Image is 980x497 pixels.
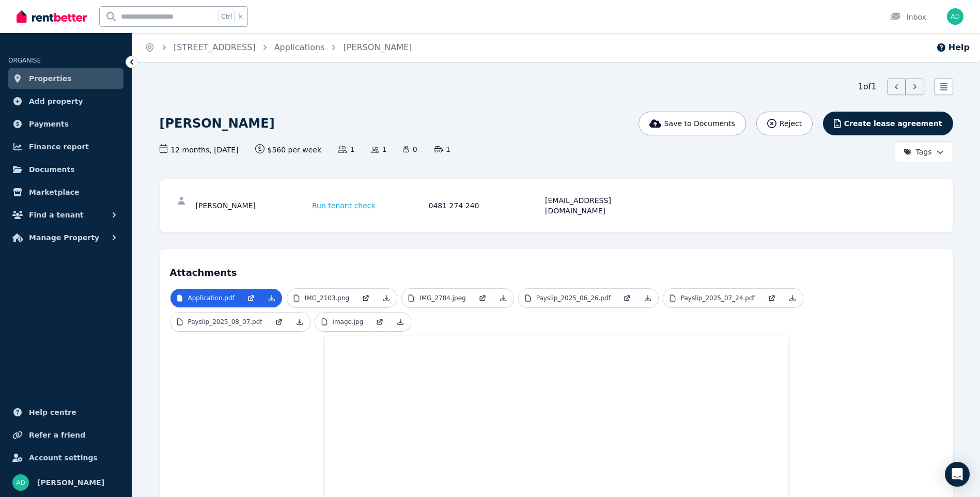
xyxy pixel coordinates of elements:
[536,294,611,302] p: Payslip_2025_06_26.pdf
[8,136,123,157] a: Finance report
[239,12,242,21] span: k
[617,289,637,307] a: Open in new Tab
[936,41,970,54] button: Help
[681,294,755,302] p: Payslip_2025_07_24.pdf
[904,147,932,157] span: Tags
[255,144,322,155] span: $560 per week
[29,209,84,221] span: Find a tenant
[844,118,942,129] span: Create lease agreement
[188,318,262,326] p: Payslip_2025_08_07.pdf
[761,289,782,307] a: Open in new Tab
[160,115,275,132] h1: [PERSON_NAME]
[945,462,970,487] div: Open Intercom Messenger
[170,313,269,331] a: Payslip_2025_08_07.pdf
[343,42,412,52] a: [PERSON_NAME]
[338,144,354,154] span: 1
[8,182,123,203] a: Marketplace
[823,112,953,135] button: Create lease agreement
[390,313,411,331] a: Download Attachment
[369,313,390,331] a: Open in new Tab
[29,429,85,441] span: Refer a friend
[37,476,104,489] span: [PERSON_NAME]
[663,289,761,307] a: Payslip_2025_07_24.pdf
[8,159,123,180] a: Documents
[261,289,282,307] a: Download Attachment
[132,33,424,62] nav: Breadcrumb
[29,95,83,107] span: Add property
[371,144,387,154] span: 1
[160,144,239,155] span: 12 months , [DATE]
[493,289,514,307] a: Download Attachment
[419,294,466,302] p: IMG_2784.jpeg
[29,72,72,85] span: Properties
[8,57,41,64] span: ORGANISE
[170,259,943,280] h4: Attachments
[29,141,89,153] span: Finance report
[8,402,123,423] a: Help centre
[637,289,658,307] a: Download Attachment
[8,205,123,225] button: Find a tenant
[780,118,802,129] span: Reject
[8,68,123,89] a: Properties
[8,425,123,445] a: Refer a friend
[8,227,123,248] button: Manage Property
[434,144,450,154] span: 1
[333,318,364,326] p: image.jpg
[188,294,235,302] p: Application.pdf
[8,447,123,468] a: Account settings
[519,289,617,307] a: Payslip_2025_06_26.pdf
[17,9,87,24] img: RentBetter
[12,474,29,491] img: Ajit DANGAL
[403,144,417,154] span: 0
[664,118,735,129] span: Save to Documents
[170,289,241,307] a: Application.pdf
[315,313,370,331] a: image.jpg
[241,289,261,307] a: Open in new Tab
[947,8,963,25] img: Ajit DANGAL
[29,231,99,244] span: Manage Property
[219,10,235,23] span: Ctrl
[639,112,746,135] button: Save to Documents
[472,289,493,307] a: Open in new Tab
[289,313,310,331] a: Download Attachment
[895,142,953,162] button: Tags
[312,200,376,211] span: Run tenant check
[782,289,803,307] a: Download Attachment
[269,313,289,331] a: Open in new Tab
[545,195,659,216] div: [EMAIL_ADDRESS][DOMAIN_NAME]
[355,289,376,307] a: Open in new Tab
[756,112,813,135] button: Reject
[376,289,397,307] a: Download Attachment
[429,195,542,216] div: 0481 274 240
[29,118,69,130] span: Payments
[274,42,325,52] a: Applications
[8,114,123,134] a: Payments
[305,294,349,302] p: IMG_2103.png
[287,289,355,307] a: IMG_2103.png
[858,81,877,93] span: 1 of 1
[29,452,98,464] span: Account settings
[196,195,309,216] div: [PERSON_NAME]
[29,406,76,418] span: Help centre
[890,12,926,22] div: Inbox
[174,42,256,52] a: [STREET_ADDRESS]
[402,289,472,307] a: IMG_2784.jpeg
[29,186,79,198] span: Marketplace
[8,91,123,112] a: Add property
[29,163,75,176] span: Documents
